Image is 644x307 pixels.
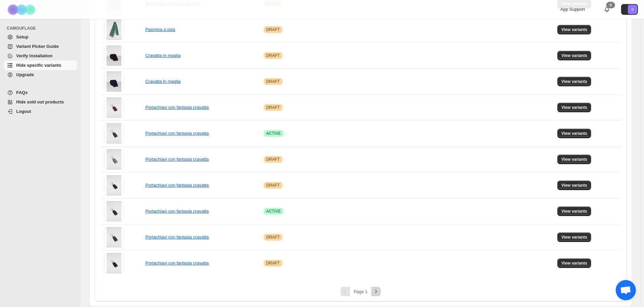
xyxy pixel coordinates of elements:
a: Setup [4,32,77,42]
button: View variants [557,103,591,112]
a: Portachiavi con fantasia cravatta [145,183,209,188]
span: View variants [561,209,587,214]
span: Logout [16,109,31,114]
a: FAQs [4,88,77,97]
a: 0 [604,6,610,13]
button: View variants [557,51,591,60]
a: Portachiavi con fantasia cravatta [145,105,209,110]
button: View variants [557,129,591,138]
a: Portachiavi con fantasia cravatta [145,157,209,162]
button: View variants [557,207,591,216]
img: Camouflage [5,0,39,19]
span: DRAFT [266,260,280,266]
div: 0 [606,2,615,8]
span: CAMOUFLAGE [7,26,78,31]
a: Variant Picker Guide [4,42,77,51]
span: Variant Picker Guide [16,44,59,49]
button: View variants [557,181,591,190]
a: Hide specific variants [4,61,77,70]
button: View variants [557,77,591,86]
span: Hide specific variants [16,63,61,68]
a: Verify Installation [4,51,77,61]
button: View variants [557,25,591,34]
span: View variants [561,53,587,58]
span: View variants [561,131,587,136]
span: DRAFT [266,183,280,188]
a: Portachiavi con fantasia cravatta [145,131,209,136]
span: Setup [16,34,28,39]
span: View variants [561,260,587,266]
text: S [631,7,634,11]
span: DRAFT [266,53,280,58]
span: DRAFT [266,27,280,32]
nav: Pagination [100,287,621,296]
a: Hide sold out products [4,97,77,107]
a: Cravatta in maglia [145,79,181,84]
a: Cravatta in maglia [145,53,181,58]
a: Portachiavi con fantasia cravatta [145,260,209,266]
span: Verify Installation [16,53,53,58]
span: DRAFT [266,79,280,84]
span: View variants [561,183,587,188]
span: View variants [561,79,587,84]
button: View variants [557,258,591,268]
span: View variants [561,105,587,110]
span: ACTIVE [266,131,281,136]
span: DRAFT [266,235,280,240]
button: View variants [557,155,591,164]
span: FAQs [16,90,28,95]
button: View variants [557,233,591,242]
span: Page 1 [354,289,368,294]
button: Next [371,287,381,296]
span: DRAFT [266,105,280,110]
span: View variants [561,235,587,240]
span: ACTIVE [266,209,281,214]
span: Hide sold out products [16,99,64,104]
a: Portachiavi con fantasia cravatta [145,235,209,240]
div: Aprire la chat [616,280,636,300]
span: App Support [560,7,585,12]
span: View variants [561,157,587,162]
button: Avatar with initials S [621,4,638,15]
a: Portachiavi con fantasia cravatta [145,209,209,214]
a: Pasmina a pois [145,27,175,32]
span: Upgrade [16,72,34,77]
span: Avatar with initials S [628,5,637,14]
span: DRAFT [266,157,280,162]
a: Logout [4,107,77,116]
a: Upgrade [4,70,77,80]
span: View variants [561,27,587,32]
